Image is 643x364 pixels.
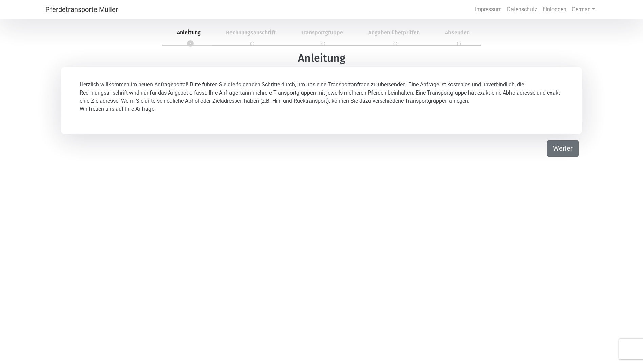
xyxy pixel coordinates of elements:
p: Wir freuen uns auf Ihre Anfrage! [80,105,563,113]
span: Rechnungsanschrift [218,29,284,36]
a: Einloggen [540,3,569,16]
a: Impressum [472,3,504,16]
span: Absenden [437,29,478,36]
a: Datenschutz [504,3,540,16]
a: German [569,3,598,16]
span: Anleitung [169,29,209,36]
span: Angaben überprüfen [360,29,428,36]
button: Weiter [547,140,579,157]
a: Pferdetransporte Müller [45,3,118,16]
div: Herzlich willkommen im neuen Anfrageportal! Bitte führen Sie die folgenden Schritte durch, um uns... [61,67,582,134]
span: Transportgruppe [293,29,351,36]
